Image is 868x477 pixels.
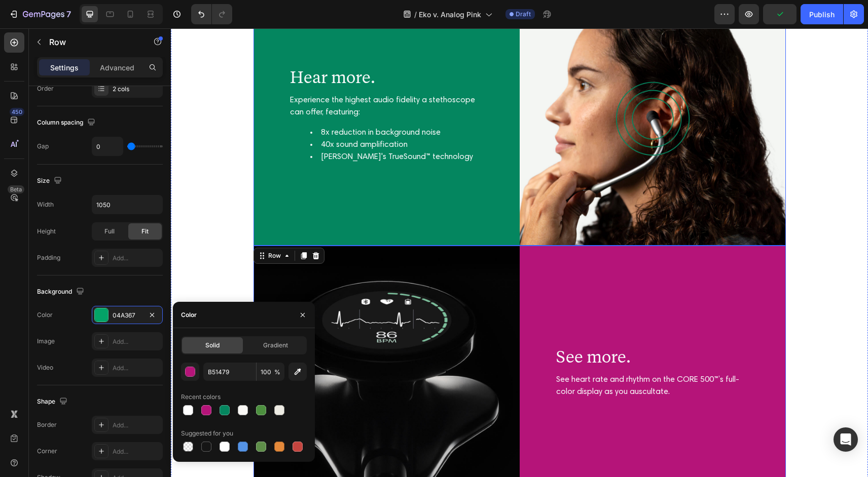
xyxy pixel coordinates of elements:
div: Add... [113,421,160,430]
span: / [414,9,417,20]
div: Gap [37,142,49,151]
div: Shape [37,395,69,409]
div: Row [95,223,112,232]
div: Image [37,337,55,346]
span: Fit [141,227,149,236]
div: Recent colors [181,392,221,402]
div: Add... [113,364,160,373]
div: Color [37,310,53,320]
div: Add... [113,337,160,346]
div: Width [37,200,54,209]
div: Border [37,420,57,429]
div: Height [37,227,56,236]
img: gempages_530928725978514226-d99ebec3-1f91-455b-8e8b-6edae3b451c4.jpg [83,217,349,470]
div: Corner [37,447,57,456]
input: Auto [92,137,123,155]
span: Gradient [263,341,288,350]
p: Settings [50,62,79,73]
p: Row [49,36,135,48]
span: Draft [516,10,531,19]
div: Add... [113,447,160,456]
button: Publish [801,4,843,24]
div: Video [37,363,53,372]
input: Auto [92,195,162,214]
div: Undo/Redo [191,4,232,24]
span: Eko v. Analog Pink [419,9,481,20]
div: Size [37,174,64,188]
div: 450 [10,108,24,116]
div: Publish [809,9,835,20]
div: Open Intercom Messenger [834,427,858,452]
p: See heart rate and rhythm on the CORE 500™’s full-color display as you auscultate. [385,345,578,370]
div: Column spacing [37,116,97,130]
h2: See more. [384,316,580,340]
p: Advanced [100,62,134,73]
div: 04A367 [113,311,142,320]
div: Order [37,84,54,93]
div: Suggested for you [181,429,233,438]
span: Solid [205,341,220,350]
p: 7 [66,8,71,20]
iframe: Design area [171,28,868,477]
span: Full [104,227,115,236]
div: 2 cols [113,85,160,94]
input: Eg: FFFFFF [203,363,256,381]
span: % [274,368,280,377]
div: Background [37,285,86,299]
div: Padding [37,253,60,262]
div: Add... [113,254,160,263]
div: Beta [8,185,24,193]
div: Color [181,310,197,320]
button: 7 [4,4,76,24]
